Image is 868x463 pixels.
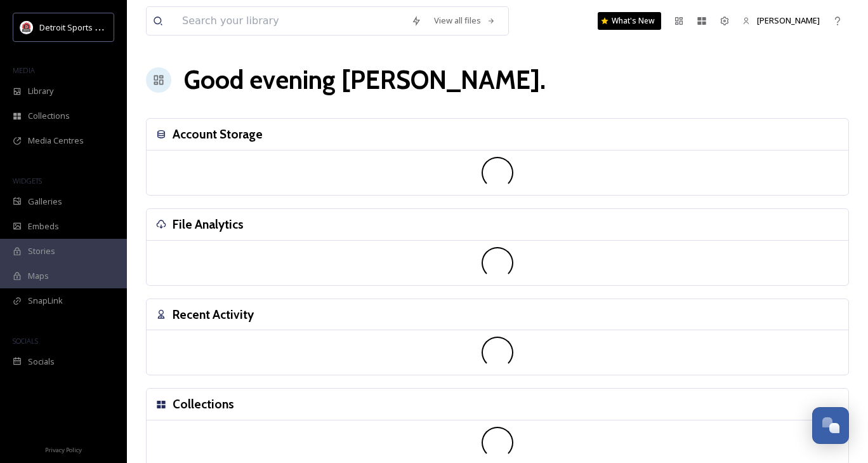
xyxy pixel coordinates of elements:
[28,295,63,307] span: SnapLink
[28,270,49,282] span: Maps
[39,21,141,33] span: Detroit Sports Commission
[28,85,53,97] span: Library
[173,395,234,413] h3: Collections
[598,12,661,30] a: What's New
[45,446,82,454] span: Privacy Policy
[13,65,35,75] span: MEDIA
[28,110,70,122] span: Collections
[757,15,820,26] span: [PERSON_NAME]
[28,356,55,368] span: Socials
[28,135,84,147] span: Media Centres
[13,176,42,185] span: WIDGETS
[184,61,546,99] h1: Good evening [PERSON_NAME] .
[173,215,244,234] h3: File Analytics
[173,125,263,144] h3: Account Storage
[736,8,826,33] a: [PERSON_NAME]
[28,245,55,257] span: Stories
[28,220,59,232] span: Embeds
[20,21,33,34] img: crop.webp
[176,7,405,35] input: Search your library
[812,407,849,444] button: Open Chat
[173,305,254,324] h3: Recent Activity
[428,8,502,33] a: View all files
[13,336,38,346] span: SOCIALS
[45,441,82,457] a: Privacy Policy
[28,196,62,208] span: Galleries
